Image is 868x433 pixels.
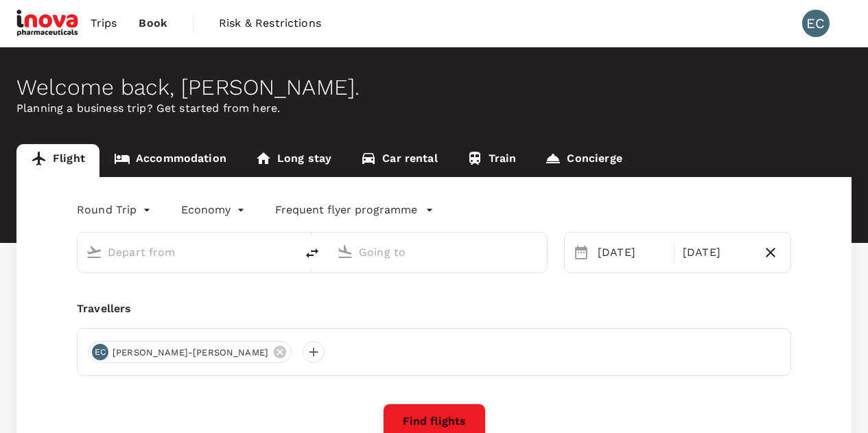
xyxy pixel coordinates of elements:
span: Trips [91,15,117,32]
div: Travellers [77,301,791,317]
a: Accommodation [99,144,241,177]
div: Round Trip [77,199,154,221]
a: Long stay [241,144,346,177]
div: EC [92,344,108,360]
a: Concierge [530,144,636,177]
div: [DATE] [677,239,756,266]
div: EC [802,10,830,37]
span: Risk & Restrictions [219,15,321,32]
input: Going to [359,242,518,263]
div: EC[PERSON_NAME]-[PERSON_NAME] [89,341,292,363]
button: delete [296,237,329,270]
img: iNova Pharmaceuticals [16,8,80,38]
button: Frequent flyer programme [275,202,434,218]
a: Train [452,144,531,177]
p: Frequent flyer programme [275,202,417,218]
span: Book [139,15,167,32]
a: Car rental [346,144,452,177]
div: Economy [181,199,248,221]
button: Open [537,250,540,253]
div: Welcome back , [PERSON_NAME] . [16,75,852,100]
input: Depart from [108,242,267,263]
div: [DATE] [592,239,671,266]
span: [PERSON_NAME]-[PERSON_NAME] [104,346,277,360]
a: Flight [16,144,99,177]
p: Planning a business trip? Get started from here. [16,100,852,117]
button: Open [286,250,289,253]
